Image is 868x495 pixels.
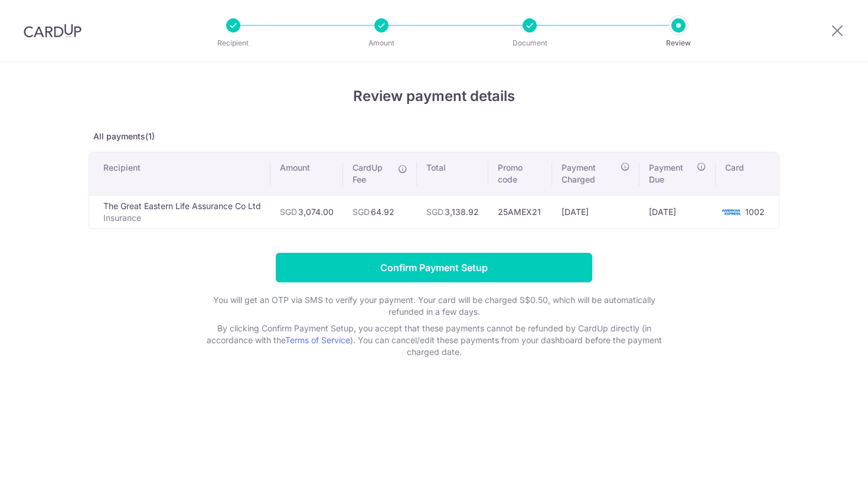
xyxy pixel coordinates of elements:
[353,207,370,217] span: SGD
[190,37,277,49] p: Recipient
[719,205,743,219] img: <span class="translation_missing" title="translation missing: en.account_steps.new_confirm_form.b...
[198,323,670,358] p: By clicking Confirm Payment Setup, you accept that these payments cannot be refunded by CardUp di...
[280,207,297,217] span: SGD
[285,335,350,345] a: Terms of Service
[562,162,616,185] span: Payment Charged
[649,162,693,185] span: Payment Due
[488,195,552,229] td: 25AMEX21
[338,37,425,49] p: Amount
[270,195,343,229] td: 3,074.00
[552,195,639,229] td: [DATE]
[353,162,392,185] span: CardUp Fee
[270,152,343,195] th: Amount
[488,152,552,195] th: Promo code
[417,152,488,195] th: Total
[426,207,443,217] span: SGD
[89,195,270,229] td: The Great Eastern Life Assurance Co Ltd
[486,37,573,49] p: Document
[716,152,779,195] th: Card
[276,253,592,282] input: Confirm Payment Setup
[417,195,488,229] td: 3,138.92
[103,212,261,224] p: Insurance
[89,86,779,107] h4: Review payment details
[635,37,722,49] p: Review
[24,24,81,38] img: CardUp
[198,294,670,318] p: You will get an OTP via SMS to verify your payment. Your card will be charged S$0.50, which will ...
[89,152,270,195] th: Recipient
[343,195,417,229] td: 64.92
[745,207,765,217] span: 1002
[639,195,716,229] td: [DATE]
[89,131,779,142] p: All payments(1)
